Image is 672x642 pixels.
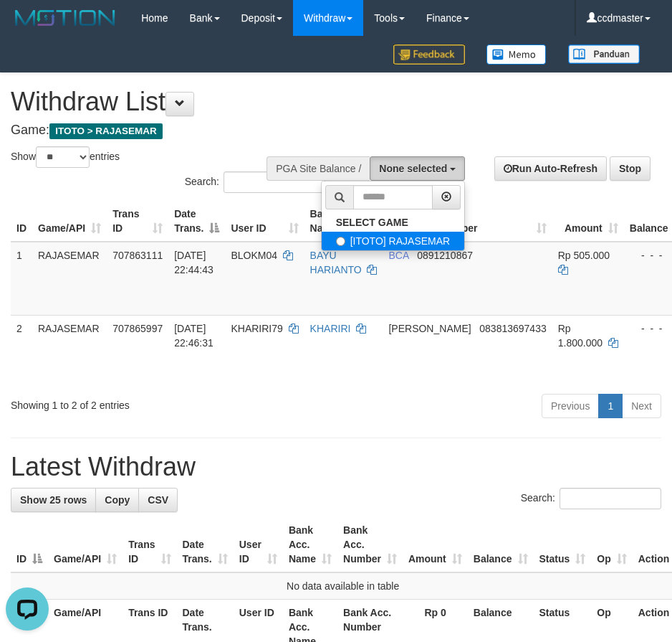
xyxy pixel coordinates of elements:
img: MOTION_logo.png [11,7,120,29]
th: Amount: activate to sort column ascending [403,517,468,572]
input: Search: [224,171,325,193]
th: Amount: activate to sort column ascending [552,201,624,242]
td: 1 [11,242,32,316]
th: Bank Acc. Name: activate to sort column ascending [304,201,383,242]
input: Search: [560,488,661,509]
th: Bank Acc. Name: activate to sort column ascending [283,517,337,572]
select: Showentries [36,146,90,168]
th: Op: activate to sort column ascending [591,517,632,572]
a: Run Auto-Refresh [494,156,607,181]
th: User ID: activate to sort column ascending [225,201,304,242]
span: BCA [388,250,408,261]
th: User ID: activate to sort column ascending [234,517,283,572]
img: Feedback.jpg [393,44,465,65]
td: RAJASEMAR [32,315,107,388]
label: Show entries [11,146,120,168]
a: Previous [542,394,599,418]
button: None selected [370,156,465,181]
span: ITOTO > RAJASEMAR [49,123,163,139]
span: Copy 0891210867 to clipboard [417,250,473,261]
span: CSV [148,494,168,506]
a: Stop [610,156,651,181]
div: Showing 1 to 2 of 2 entries [11,392,269,412]
button: Open LiveChat chat widget [6,6,49,49]
span: [DATE] 22:44:43 [174,250,213,275]
span: 707863111 [112,250,163,261]
th: Date Trans.: activate to sort column descending [168,201,225,242]
label: Search: [521,488,661,509]
span: None selected [379,163,447,174]
a: SELECT GAME [322,213,465,232]
a: Next [622,394,661,418]
span: 707865997 [112,323,163,334]
h1: Latest Withdraw [11,453,661,481]
b: SELECT GAME [336,217,408,228]
td: 2 [11,315,32,388]
h1: Withdraw List [11,88,651,116]
th: Trans ID: activate to sort column ascending [123,517,176,572]
input: [ITOTO] RAJASEMAR [336,237,345,246]
th: Game/API: activate to sort column ascending [48,517,123,572]
a: Show 25 rows [11,488,96,512]
th: Trans ID: activate to sort column ascending [107,201,168,242]
span: BLOKM04 [231,250,277,261]
span: KHARIRI79 [231,323,282,334]
span: [DATE] 22:46:31 [174,323,213,349]
span: Copy 083813697433 to clipboard [479,323,546,334]
span: Rp 1.800.000 [558,323,603,349]
a: Copy [95,488,139,512]
a: 1 [598,394,623,418]
th: ID: activate to sort column descending [11,517,48,572]
th: Bank Acc. Number: activate to sort column ascending [383,201,552,242]
h4: Game: [11,123,651,138]
img: Button%20Memo.svg [486,44,547,65]
div: PGA Site Balance / [267,156,370,181]
th: Date Trans.: activate to sort column ascending [177,517,234,572]
a: KHARIRI [310,323,351,334]
span: [PERSON_NAME] [388,323,471,334]
label: [ITOTO] RAJASEMAR [322,232,465,250]
span: Copy [105,494,130,506]
a: CSV [138,488,178,512]
th: ID [11,201,32,242]
a: BAYU HARIANTO [310,250,362,275]
span: Rp 505.000 [558,250,610,261]
span: Show 25 rows [20,494,87,506]
td: RAJASEMAR [32,242,107,316]
label: Search: [185,171,325,193]
img: panduan.png [568,44,640,64]
th: Bank Acc. Number: activate to sort column ascending [337,517,403,572]
th: Game/API: activate to sort column ascending [32,201,107,242]
th: Balance: activate to sort column ascending [468,517,534,572]
th: Status: activate to sort column ascending [534,517,592,572]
